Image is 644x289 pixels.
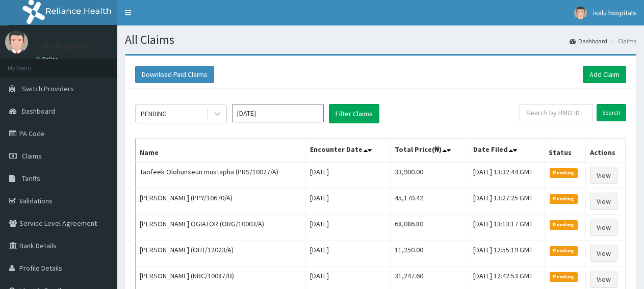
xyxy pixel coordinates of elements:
a: View [590,271,617,288]
th: Total Price(₦) [391,139,469,163]
p: isalu hospitals [36,41,92,50]
td: 45,170.42 [391,189,469,215]
td: [DATE] [306,162,391,189]
input: Search by HMO ID [520,104,593,121]
td: [DATE] 12:55:19 GMT [469,241,544,267]
a: View [590,219,617,236]
button: Filter Claims [329,104,379,123]
input: Search [597,104,626,121]
td: [PERSON_NAME] OGIATOR (ORG/10003/A) [136,215,306,241]
td: 68,086.80 [391,215,469,241]
a: View [590,245,617,262]
a: View [590,193,617,210]
a: Online [36,56,60,63]
img: User Image [574,7,587,19]
input: Select Month and Year [232,104,324,122]
th: Actions [586,139,626,163]
img: User Image [5,31,28,54]
span: Dashboard [22,107,55,116]
span: Tariffs [22,174,40,183]
td: [DATE] [306,189,391,215]
span: Pending [550,272,578,281]
a: Add Claim [583,66,626,83]
span: Pending [550,168,578,177]
td: [PERSON_NAME] (PPY/10670/A) [136,189,306,215]
span: Claims [22,151,42,161]
span: Switch Providers [22,84,74,93]
th: Name [136,139,306,163]
h1: All Claims [125,33,636,46]
td: [DATE] [306,241,391,267]
li: Claims [608,37,636,45]
td: 33,900.00 [391,162,469,189]
td: [DATE] 13:32:44 GMT [469,162,544,189]
th: Status [545,139,586,163]
td: [DATE] 13:13:17 GMT [469,215,544,241]
td: Taofeek Olohunseun mustapha (PRS/10027/A) [136,162,306,189]
span: Pending [550,194,578,203]
button: Download Paid Claims [135,66,214,83]
span: isalu hospitals [593,8,636,17]
th: Date Filed [469,139,544,163]
th: Encounter Date [306,139,391,163]
td: [DATE] [306,215,391,241]
td: [DATE] 13:27:25 GMT [469,189,544,215]
span: Pending [550,246,578,255]
a: Dashboard [570,37,607,45]
td: [PERSON_NAME] (OHT/12023/A) [136,241,306,267]
div: PENDING [141,109,167,119]
span: Pending [550,220,578,229]
a: View [590,167,617,184]
td: 11,250.00 [391,241,469,267]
